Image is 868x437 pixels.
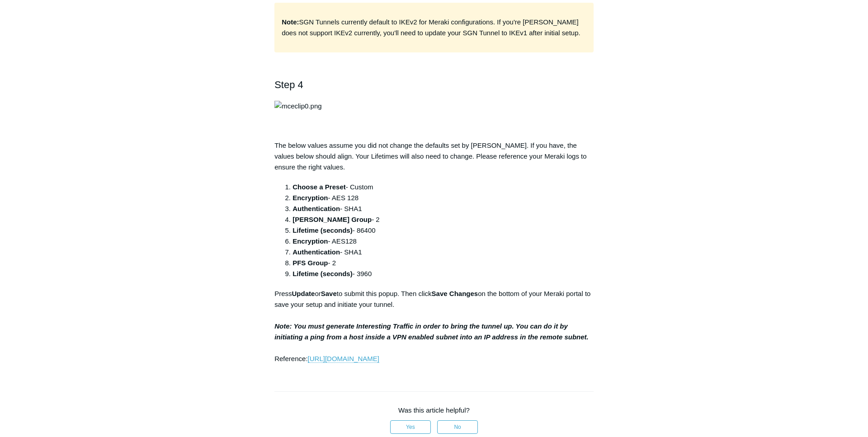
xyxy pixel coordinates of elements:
[292,194,328,202] strong: Encryption
[292,248,340,256] strong: Authentication
[292,290,315,297] strong: Update
[274,118,594,173] p: The below values assume you did not change the defaults set by [PERSON_NAME]. If you have, the va...
[292,237,328,245] strong: Encryption
[292,236,594,247] li: - AES128
[398,406,470,414] span: Was this article helpful?
[292,216,372,223] strong: [PERSON_NAME] Group
[292,225,594,236] li: - 86400
[292,270,353,277] strong: Lifetime (seconds)
[292,182,594,193] li: - Custom
[292,247,594,258] li: - SHA1
[432,290,478,297] strong: Save Changes
[292,205,340,212] strong: Authentication
[274,77,594,93] h2: Step 4
[292,203,594,214] li: - SHA1
[437,420,478,434] button: This article was not helpful
[274,322,589,341] strong: Note: You must generate Interesting Traffic in order to bring the tunnel up. You can do it by ini...
[321,290,337,297] strong: Save
[292,226,353,234] strong: Lifetime (seconds)
[308,355,379,363] a: [URL][DOMAIN_NAME]
[292,268,594,279] li: - 3960
[292,214,594,225] li: - 2
[274,288,594,364] p: Press or to submit this popup. Then click on the bottom of your Meraki portal to save your setup ...
[282,17,586,38] p: SGN Tunnels currently default to IKEv2 for Meraki configurations. If you're [PERSON_NAME] does no...
[292,259,328,267] strong: PFS Group
[282,18,299,26] strong: Note:
[274,101,321,112] img: mceclip0.png
[292,183,346,191] strong: Choose a Preset
[292,193,594,203] li: - AES 128
[292,258,594,268] li: - 2
[390,420,431,434] button: This article was helpful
